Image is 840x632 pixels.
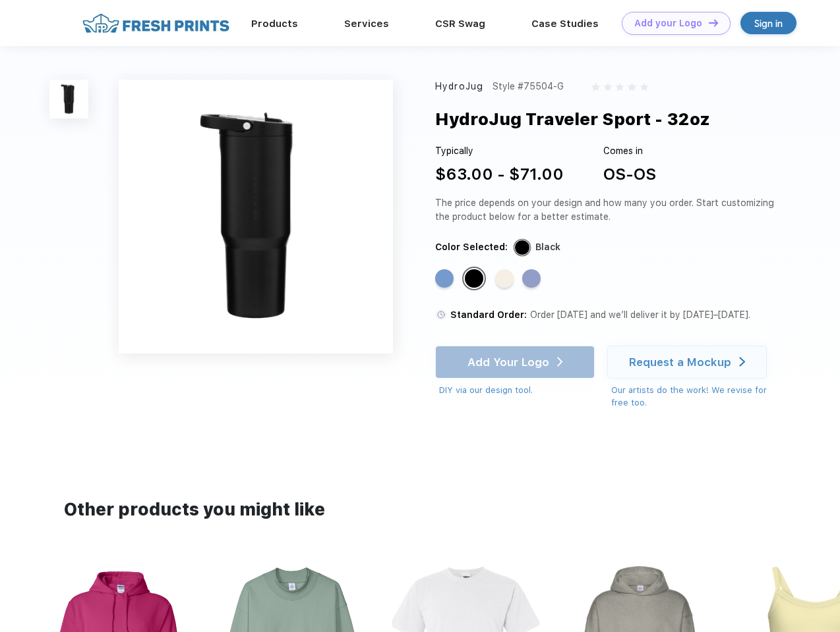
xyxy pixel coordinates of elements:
[709,19,718,26] img: DT
[754,16,783,31] div: Sign in
[604,83,612,91] img: gray_star.svg
[435,196,779,224] div: The price depends on your design and how many you order. Start customizing the product below for ...
[495,269,514,288] div: Cream
[465,269,483,288] div: Black
[435,240,508,254] div: Color Selected:
[591,83,599,91] img: gray_star.svg
[78,12,233,35] img: fo%20logo%202.webp
[739,357,745,367] img: white arrow
[740,12,796,34] a: Sign in
[64,497,775,523] div: Other products you might like
[435,107,710,132] div: HydroJug Traveler Sport - 32oz
[628,83,636,91] img: gray_star.svg
[435,269,454,288] div: Light Blue
[435,80,483,93] div: HydroJug
[611,384,779,409] div: Our artists do the work! We revise for free too.
[640,83,648,91] img: gray_star.svg
[435,144,564,158] div: Typically
[603,163,656,186] div: OS-OS
[535,240,560,254] div: Black
[629,355,731,369] div: Request a Mockup
[603,144,656,158] div: Comes in
[119,80,393,354] img: func=resize&h=640
[439,384,595,397] div: DIY via our design tool.
[493,80,564,93] div: Style #75504-G
[616,83,624,91] img: gray_star.svg
[522,269,541,288] div: Peri
[634,18,702,29] div: Add your Logo
[450,309,527,320] span: Standard Order:
[530,309,750,320] span: Order [DATE] and we’ll deliver it by [DATE]–[DATE].
[251,18,298,30] a: Products
[49,80,88,118] img: func=resize&h=100
[435,309,447,321] img: standard order
[435,163,564,186] div: $63.00 - $71.00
